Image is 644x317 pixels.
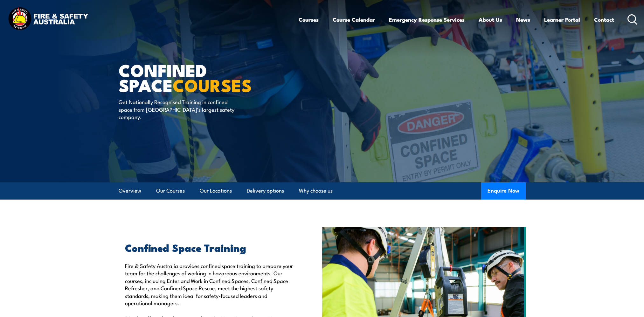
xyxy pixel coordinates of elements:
a: Courses [299,11,319,28]
a: About Us [479,11,502,28]
strong: COURSES [173,71,252,98]
p: Get Nationally Recognised Training in confined space from [GEOGRAPHIC_DATA]’s largest safety comp... [119,98,235,120]
a: Our Locations [200,182,232,199]
h2: Confined Space Training [125,243,293,252]
a: Overview [119,182,141,199]
a: Contact [594,11,614,28]
button: Enquire Now [481,182,526,200]
a: Emergency Response Services [389,11,465,28]
a: News [516,11,530,28]
a: Delivery options [247,182,284,199]
a: Why choose us [299,182,333,199]
a: Course Calendar [333,11,375,28]
p: Fire & Safety Australia provides confined space training to prepare your team for the challenges ... [125,262,293,306]
a: Our Courses [156,182,185,199]
h1: Confined Space [119,62,276,92]
a: Learner Portal [544,11,580,28]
